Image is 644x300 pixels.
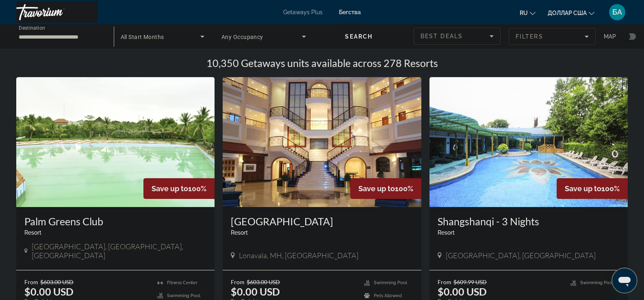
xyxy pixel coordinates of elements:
span: Save up to [565,184,601,193]
div: 100% [557,178,628,199]
font: доллар США [548,10,587,16]
font: БА [612,8,622,16]
span: Resort [438,229,455,236]
span: [GEOGRAPHIC_DATA], [GEOGRAPHIC_DATA], [GEOGRAPHIC_DATA] [32,242,207,260]
a: Palm Greens Club [24,215,206,227]
span: Best Deals [421,33,463,39]
span: All Start Months [121,34,164,40]
img: DC88O01X.jpg [16,77,215,207]
p: $0.00 USD [231,285,280,298]
div: 100% [143,178,215,199]
span: Destination [19,25,45,30]
p: $0.00 USD [438,285,487,298]
span: From [231,278,245,285]
div: 100% [350,178,421,199]
span: Swimming Pool [374,280,407,285]
button: Меню пользователя [607,4,628,21]
font: ru [520,10,528,16]
a: Shangshanqi - 3 Nights [438,215,620,227]
span: Save up to [152,184,188,193]
span: From [438,278,451,285]
span: $603.00 USD [247,278,280,285]
span: Map [604,31,616,42]
img: C364O01X.jpg [223,77,421,207]
span: Resort [24,229,41,236]
iframe: Кнопка для запуска окна сообщений [611,268,637,294]
span: Any Occupancy [221,34,263,40]
span: $609.99 USD [453,278,487,285]
button: Filter [509,28,596,45]
span: From [24,278,38,285]
span: [GEOGRAPHIC_DATA], [GEOGRAPHIC_DATA] [446,251,596,260]
img: DA10O01L.jpg [429,77,628,207]
span: $603.00 USD [40,278,74,285]
button: Изменить валюту [548,7,594,19]
span: Search [345,33,373,40]
p: $0.00 USD [24,285,74,298]
a: Бегства [339,9,361,15]
span: Swimming Pool [580,280,614,285]
span: Lonavala, MH, [GEOGRAPHIC_DATA] [239,251,358,260]
a: Травориум [16,2,98,23]
mat-select: Sort by [421,31,494,41]
button: Search [312,29,406,44]
span: Pets Allowed [374,293,402,298]
span: Fitness Center [167,280,197,285]
span: Swimming Pool [167,293,200,298]
a: [GEOGRAPHIC_DATA] [231,215,413,227]
a: Getaways Plus [283,9,323,15]
span: Save up to [358,184,395,193]
h1: 10,350 Getaways units available across 278 Resorts [206,57,438,69]
span: Resort [231,229,248,236]
button: Изменить язык [520,7,536,19]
